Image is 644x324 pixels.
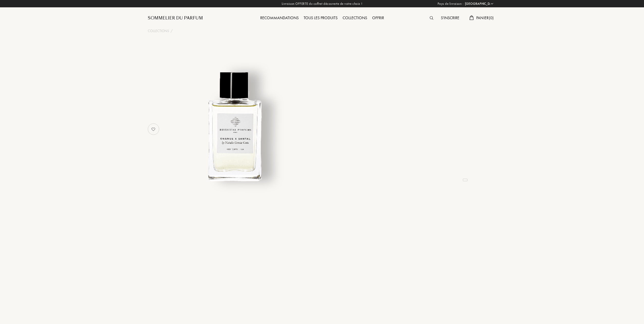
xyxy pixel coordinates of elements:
a: Recommandations [258,15,301,20]
div: Recommandations [258,15,301,21]
img: no_like_p.png [148,124,158,134]
div: / [171,28,173,34]
img: search_icn.svg [430,16,433,20]
div: Tous les produits [301,15,340,21]
img: cart.svg [469,15,473,20]
a: Offrir [370,15,387,20]
a: Sommelier du Parfum [148,15,203,21]
span: Pays de livraison : [438,1,464,6]
span: Panier ( 0 ) [476,15,494,20]
div: S'inscrire [438,15,462,21]
a: Collections [340,15,370,20]
img: arrow_w.png [490,2,494,6]
img: undefined undefined [172,64,297,189]
a: S'inscrire [438,15,462,20]
a: Tous les produits [301,15,340,20]
a: Collections [148,28,169,34]
div: Collections [340,15,370,21]
div: Offrir [370,15,387,21]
